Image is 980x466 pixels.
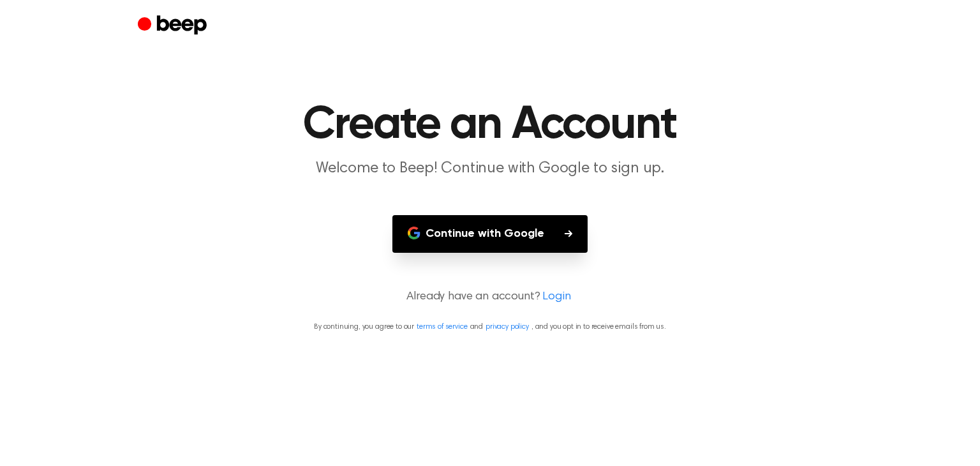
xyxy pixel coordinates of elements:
[138,13,210,38] a: Beep
[486,323,529,331] a: privacy policy
[163,102,817,148] h1: Create an Account
[542,289,570,306] a: Login
[417,323,467,331] a: terms of service
[392,215,588,253] button: Continue with Google
[245,158,735,179] p: Welcome to Beep! Continue with Google to sign up.
[15,289,965,306] p: Already have an account?
[15,321,965,333] p: By continuing, you agree to our and , and you opt in to receive emails from us.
